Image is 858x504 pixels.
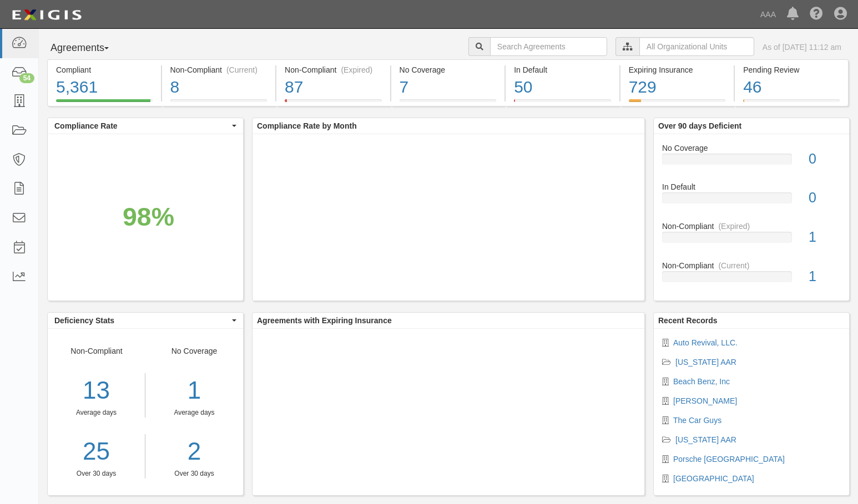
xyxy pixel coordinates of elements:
[162,99,276,108] a: Non-Compliant(Current)8
[743,64,840,75] div: Pending Review
[276,99,390,108] a: Non-Compliant(Expired)87
[662,260,841,291] a: Non-Compliant(Current)1
[170,75,268,99] div: 8
[673,377,730,386] a: Beach Benz, Inc
[654,221,849,232] div: Non-Compliant
[47,37,130,59] button: Agreements
[47,99,161,108] a: Compliant5,361
[56,75,153,99] div: 5,361
[629,75,726,99] div: 729
[662,142,841,182] a: No Coverage0
[490,37,607,56] input: Search Agreements
[154,434,235,469] a: 2
[54,120,229,131] span: Compliance Rate
[56,64,153,75] div: Compliant
[400,64,497,75] div: No Coverage
[654,142,849,154] div: No Coverage
[506,99,619,108] a: In Default50
[391,99,505,108] a: No Coverage7
[629,64,726,75] div: Expiring Insurance
[123,198,174,235] div: 98%
[145,345,243,478] div: No Coverage
[673,474,754,483] a: [GEOGRAPHIC_DATA]
[514,75,611,99] div: 50
[673,416,721,425] a: The Car Guys
[154,373,235,408] div: 1
[800,267,849,287] div: 1
[658,121,741,130] b: Over 90 days Deficient
[735,99,849,108] a: Pending Review46
[48,373,145,408] div: 13
[514,64,611,75] div: In Default
[400,75,497,99] div: 7
[662,221,841,260] a: Non-Compliant(Expired)1
[54,315,229,326] span: Deficiency Stats
[658,316,718,325] b: Recent Records
[257,316,392,325] b: Agreements with Expiring Insurance
[673,396,737,405] a: [PERSON_NAME]
[620,99,734,108] a: Expiring Insurance729
[810,8,823,21] i: Help Center - Complianz
[675,358,736,366] a: [US_STATE] AAR
[285,64,382,75] div: Non-Compliant (Expired)
[718,260,749,271] div: (Current)
[48,408,145,418] div: Average days
[654,181,849,192] div: In Default
[675,435,736,444] a: [US_STATE] AAR
[154,469,235,478] div: Over 30 days
[154,408,235,418] div: Average days
[800,227,849,247] div: 1
[226,64,258,75] div: (Current)
[48,434,145,469] a: 25
[48,469,145,478] div: Over 30 days
[662,181,841,221] a: In Default0
[19,73,34,83] div: 54
[8,5,85,25] img: logo-5460c22ac91f19d4615b14bd174203de0afe785f0fc80cf4dbbc73dc1793850b.png
[718,221,750,232] div: (Expired)
[48,313,243,328] button: Deficiency Stats
[48,345,145,478] div: Non-Compliant
[800,149,849,169] div: 0
[763,42,841,53] div: As of [DATE] 11:12 am
[673,338,738,347] a: Auto Revival, LLC.
[639,37,754,56] input: All Organizational Units
[257,121,357,130] b: Compliance Rate by Month
[285,75,382,99] div: 87
[48,118,243,134] button: Compliance Rate
[654,260,849,271] div: Non-Compliant
[673,455,785,464] a: Porsche [GEOGRAPHIC_DATA]
[341,64,372,75] div: (Expired)
[755,3,781,26] a: AAA
[170,64,268,75] div: Non-Compliant (Current)
[743,75,840,99] div: 46
[800,188,849,208] div: 0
